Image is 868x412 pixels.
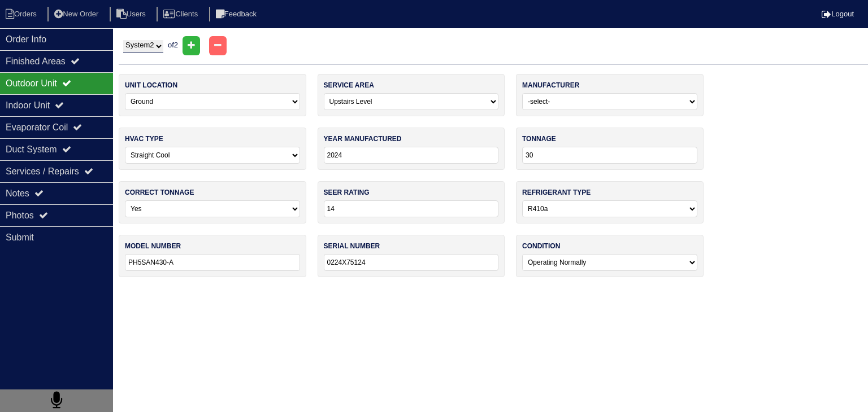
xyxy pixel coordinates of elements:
a: Clients [157,10,207,18]
label: service area [324,80,374,90]
a: New Order [47,10,107,18]
label: tonnage [522,134,556,144]
label: refrigerant type [522,187,591,198]
label: manufacturer [522,80,579,90]
li: Users [110,7,155,22]
label: seer rating [324,187,370,198]
a: Logout [822,10,854,18]
a: Users [110,10,155,18]
li: New Order [47,7,107,22]
label: hvac type [125,134,163,144]
label: condition [522,241,560,251]
label: correct tonnage [125,187,194,198]
li: Clients [157,7,207,22]
div: of 2 [119,36,868,55]
label: serial number [324,241,380,251]
label: model number [125,241,181,251]
label: unit location [125,80,177,90]
li: Feedback [209,7,266,22]
label: year manufactured [324,134,402,144]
